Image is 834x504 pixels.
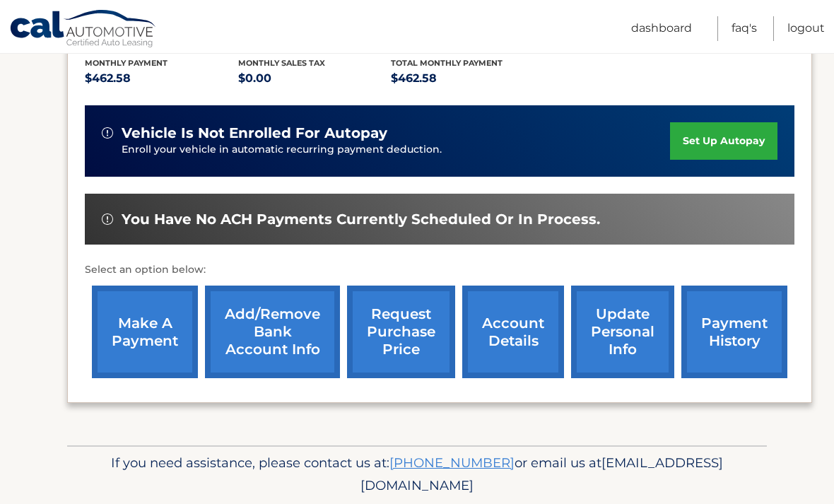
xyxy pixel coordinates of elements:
p: Select an option below: [85,262,794,279]
a: FAQ's [732,16,757,41]
a: [PHONE_NUMBER] [389,455,515,471]
p: If you need assistance, please contact us at: or email us at [76,452,758,497]
span: Monthly Payment [85,58,168,68]
span: vehicle is not enrolled for autopay [122,124,387,142]
a: make a payment [92,286,198,378]
a: Dashboard [631,16,692,41]
span: Total Monthly Payment [391,58,503,68]
span: You have no ACH payments currently scheduled or in process. [122,211,600,228]
a: Logout [787,16,825,41]
p: Enroll your vehicle in automatic recurring payment deduction. [122,142,670,158]
img: alert-white.svg [102,127,113,139]
span: [EMAIL_ADDRESS][DOMAIN_NAME] [360,455,723,493]
a: Add/Remove bank account info [205,286,340,378]
a: set up autopay [670,122,777,160]
p: $462.58 [391,69,544,88]
a: update personal info [571,286,674,378]
a: account details [462,286,564,378]
span: Monthly sales Tax [238,58,325,68]
a: request purchase price [347,286,455,378]
p: $462.58 [85,69,238,88]
img: alert-white.svg [102,213,113,225]
p: $0.00 [238,69,392,88]
a: payment history [681,286,787,378]
a: Cal Automotive [9,9,158,50]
